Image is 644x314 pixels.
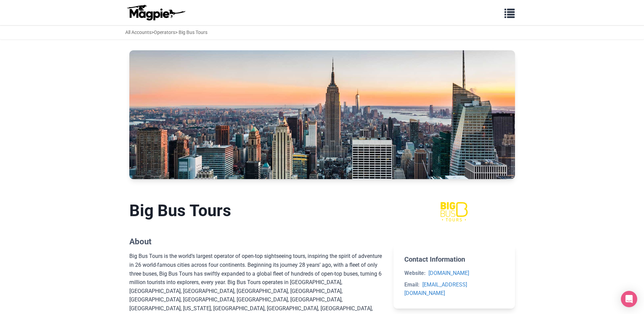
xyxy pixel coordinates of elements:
h1: Big Bus Tours [129,201,383,221]
img: logo-ab69f6fb50320c5b225c76a69d11143b.png [125,4,186,21]
h2: About [129,237,383,247]
strong: Email: [404,281,420,288]
img: Big Bus Tours banner [129,50,515,179]
a: Operators [154,30,175,35]
h2: Contact Information [404,255,504,263]
a: [EMAIL_ADDRESS][DOMAIN_NAME] [404,281,467,297]
a: [DOMAIN_NAME] [428,270,469,276]
a: All Accounts [125,30,151,35]
strong: Website: [404,270,426,276]
img: Big Bus Tours logo [422,201,487,223]
div: > > Big Bus Tours [125,29,207,36]
div: Open Intercom Messenger [621,291,637,307]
